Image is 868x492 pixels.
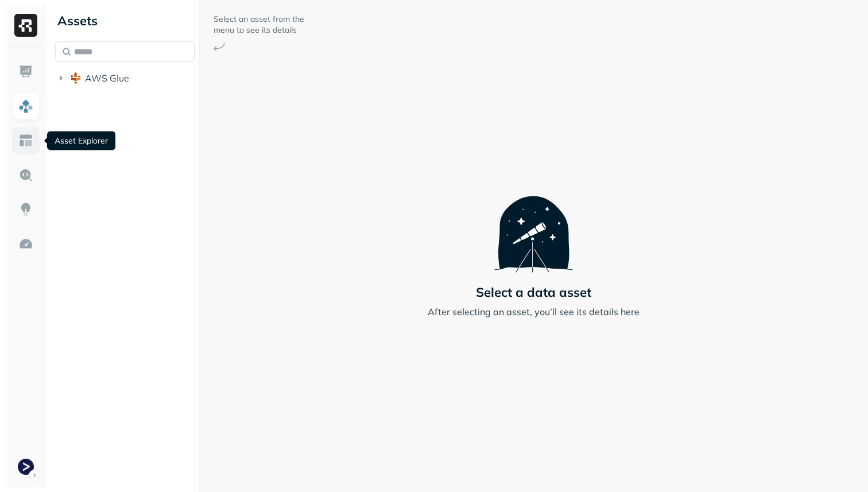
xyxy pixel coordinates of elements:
[18,237,33,251] img: Optimization
[214,42,225,51] img: Arrow
[18,459,34,475] img: Terminal Staging
[85,72,129,84] span: AWS Glue
[494,173,573,272] img: Telescope
[18,168,33,183] img: Query Explorer
[70,72,82,84] img: root
[476,284,591,300] p: Select a data asset
[14,14,37,37] img: Ryft
[18,99,33,114] img: Assets
[47,131,115,150] div: Asset Explorer
[18,64,33,79] img: Dashboard
[18,202,33,217] img: Insights
[18,133,33,148] img: Asset Explorer
[55,69,195,87] button: AWS Glue
[428,305,640,319] p: After selecting an asset, you’ll see its details here
[55,11,195,30] div: Assets
[214,14,305,36] p: Select an asset from the menu to see its details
